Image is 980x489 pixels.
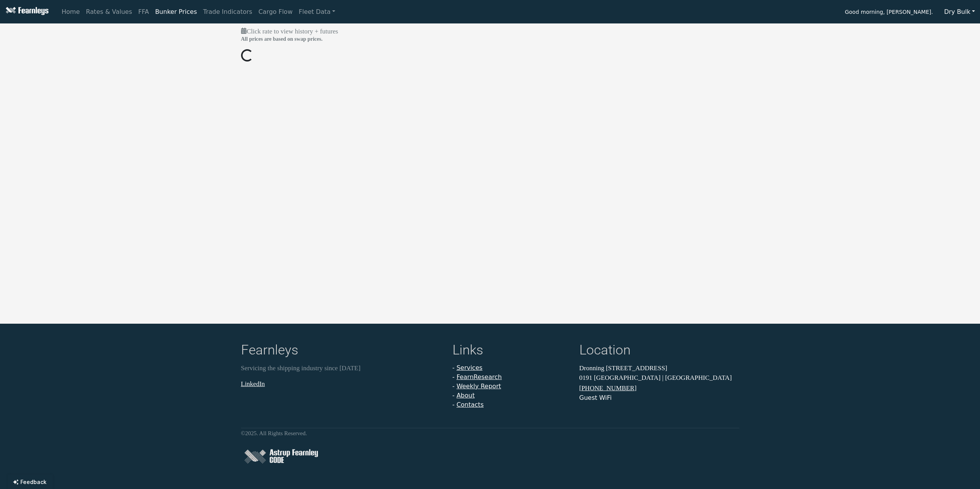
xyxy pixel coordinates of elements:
[939,5,980,19] button: Dry Bulk
[845,6,933,19] span: Good morning, [PERSON_NAME].
[241,36,323,42] b: All prices are based on swap prices.
[255,4,296,20] a: Cargo Flow
[456,392,474,399] a: About
[456,383,501,390] a: Weekly Report
[241,342,443,360] h4: Fearnleys
[456,364,482,371] a: Services
[241,363,443,373] p: Servicing the shipping industry since [DATE]
[83,4,135,20] a: Rates & Values
[579,342,739,360] h4: Location
[453,382,570,391] li: -
[241,430,307,436] small: © 2025 . All Rights Reserved.
[453,373,570,382] li: -
[241,27,739,37] p: Click rate to view history + futures
[579,393,612,403] button: Guest WiFi
[58,4,83,20] a: Home
[453,391,570,400] li: -
[579,373,739,383] p: 0191 [GEOGRAPHIC_DATA] | [GEOGRAPHIC_DATA]
[579,363,739,373] p: Dronning [STREET_ADDRESS]
[200,4,255,20] a: Trade Indicators
[453,400,570,409] li: -
[456,373,502,381] a: FearnResearch
[4,7,48,17] img: Fearnleys Logo
[456,401,484,408] a: Contacts
[453,363,570,373] li: -
[152,4,200,20] a: Bunker Prices
[579,384,637,392] a: [PHONE_NUMBER]
[241,380,265,388] a: LinkedIn
[135,4,152,20] a: FFA
[453,342,570,360] h4: Links
[296,4,338,20] a: Fleet Data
